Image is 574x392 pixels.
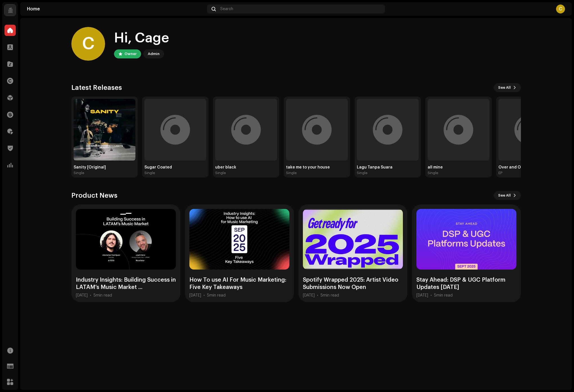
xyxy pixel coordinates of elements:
[286,165,348,170] div: take me to your house
[494,191,521,200] button: See All
[74,99,135,161] img: 1f07ab2b-0c3e-43e1-87fa-f4295ae1afc1
[428,165,489,170] div: all mine
[96,293,112,297] span: min read
[357,171,367,175] div: Single
[207,293,226,298] div: 5
[189,276,289,291] div: How To use AI For Music Marketing: Five Key Takeaways
[76,293,88,298] div: [DATE]
[303,276,403,291] div: Spotify Wrapped 2025: Artist Video Submissions Now Open
[148,51,160,57] div: Admin
[428,171,438,175] div: Single
[286,171,297,175] div: Single
[71,83,122,92] h3: Latest Releases
[498,190,511,201] span: See All
[71,191,117,200] h3: Product News
[209,293,226,297] span: min read
[124,51,137,57] div: Owner
[321,293,339,298] div: 5
[498,165,560,170] div: Over and Over and Over... Again
[416,276,516,291] div: Stay Ahead: DSP & UGC Platform Updates [DATE]
[94,293,112,298] div: 5
[357,165,419,170] div: Lagu Tanpa Suara
[416,293,428,298] div: [DATE]
[220,7,233,11] span: Search
[430,293,432,298] div: •
[303,293,315,298] div: [DATE]
[71,27,105,61] div: C
[498,171,502,175] div: EP
[114,29,169,47] div: Hi, Cage
[494,83,521,92] button: See All
[74,171,84,175] div: Single
[436,293,453,297] span: min read
[215,165,277,170] div: uber black
[556,4,565,13] div: C
[144,165,206,170] div: Sugar Coated
[189,293,201,298] div: [DATE]
[215,171,226,175] div: Single
[76,276,176,291] div: Industry Insights: Building Success in LATAM’s Music Market ...
[498,82,511,93] span: See All
[434,293,453,298] div: 5
[323,293,339,297] span: min read
[90,293,91,298] div: •
[203,293,205,298] div: •
[144,171,155,175] div: Single
[317,293,318,298] div: •
[74,165,135,170] div: Sanity [Original]
[27,7,205,11] div: Home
